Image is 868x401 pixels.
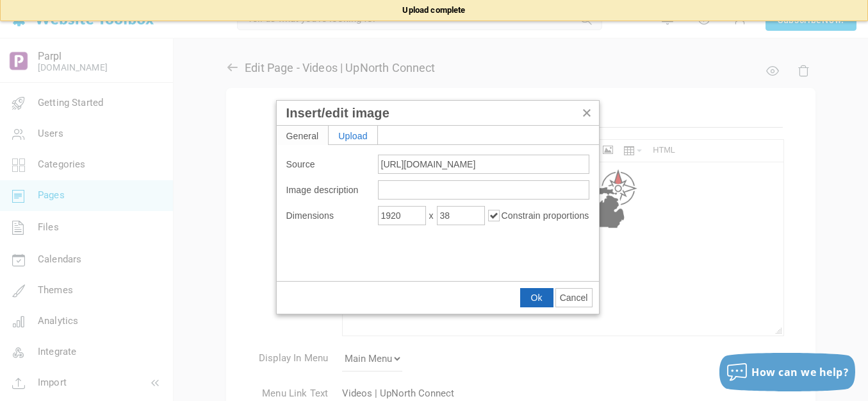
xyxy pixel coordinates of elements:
[286,107,589,119] div: Insert/edit image
[286,210,378,221] label: Dimensions
[286,159,378,169] label: Source
[276,100,600,314] div: Insert/edit image
[437,206,485,225] input: Height
[751,365,849,379] span: How can we help?
[429,210,434,221] span: x
[286,185,378,195] label: Image description
[378,206,426,225] input: Width
[531,293,543,303] span: Ok
[277,126,329,145] div: General
[329,126,377,144] div: Upload
[502,210,589,221] span: Constrain proportions
[719,353,855,391] button: How can we help?
[560,293,588,303] span: Cancel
